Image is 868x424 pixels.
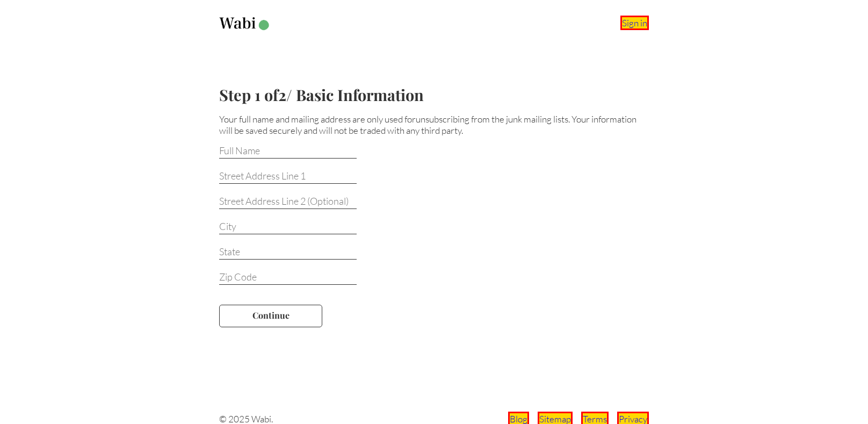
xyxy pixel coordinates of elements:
h2: Step 1 of 2 / Basic Information [219,84,649,105]
span: unsubscribing from the junk mailing lists [416,113,568,125]
img: Wabi [219,17,271,31]
input: State [219,246,357,260]
input: Street Address Line 2 (Optional) [219,195,357,209]
a: Sign in [620,16,649,30]
input: Street Address Line 1 [219,170,357,184]
button: Continue [219,305,322,327]
input: Zip Code [219,271,357,285]
input: Full Name [219,145,357,159]
p: Your full name and mailing address are only used for . Your information will be saved securely an... [219,113,649,136]
input: City [219,220,357,234]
